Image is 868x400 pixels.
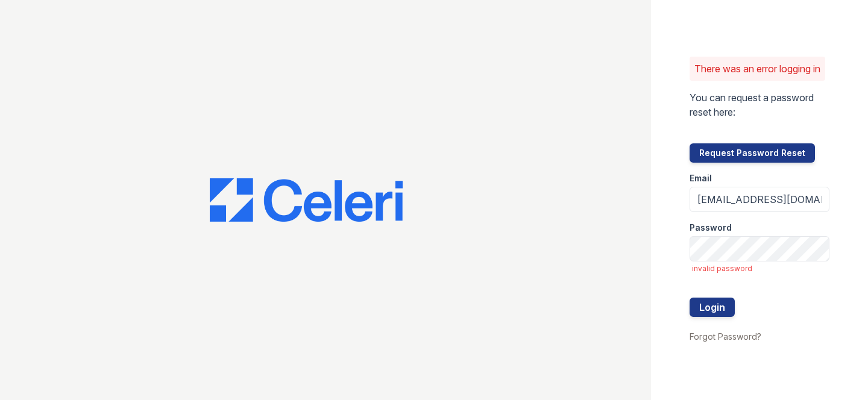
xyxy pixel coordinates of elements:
a: Forgot Password? [690,331,761,342]
label: Email [690,172,712,184]
span: invalid password [692,264,829,273]
p: There was an error logging in [694,61,820,76]
img: CE_Logo_Blue-a8612792a0a2168367f1c8372b55b34899dd931a85d93a1a3d3e32e68fde9ad4.png [210,178,403,222]
button: Request Password Reset [690,143,815,163]
p: You can request a password reset here: [690,90,829,119]
button: Login [690,298,735,317]
label: Password [690,222,732,234]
